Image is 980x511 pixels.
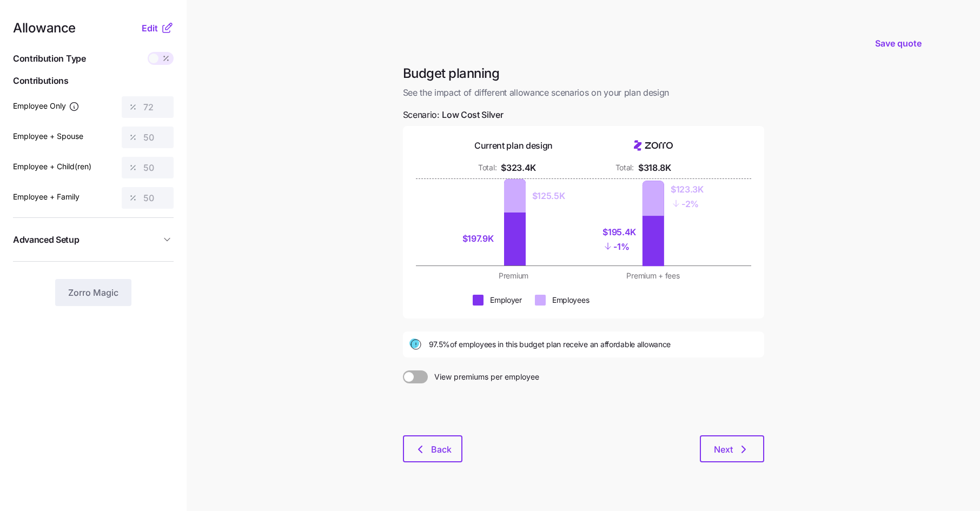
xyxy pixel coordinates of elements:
[13,22,76,35] span: Allowance
[403,65,764,82] h1: Budget planning
[615,162,634,173] div: Total:
[13,161,91,172] label: Employee + Child(ren)
[671,196,704,211] div: - 2%
[602,225,636,239] div: $195.4K
[403,435,462,462] button: Back
[55,279,131,306] button: Zorro Magic
[490,295,522,306] div: Employer
[142,22,158,35] span: Edit
[474,139,553,152] div: Current plan design
[429,339,671,350] span: 97.5% of employees in this budget plan receive an affordable allowance
[590,270,717,281] div: Premium + fees
[13,100,80,112] label: Employee Only
[442,108,503,122] span: Low Cost Silver
[403,108,504,122] span: Scenario:
[552,295,589,306] div: Employees
[501,161,536,175] div: $323.4K
[68,286,118,299] span: Zorro Magic
[451,270,577,281] div: Premium
[13,52,86,65] span: Contribution Type
[13,233,80,247] span: Advanced Setup
[13,74,174,88] span: Contributions
[403,86,764,99] span: See the impact of different allowance scenarios on your plan design
[714,443,733,456] span: Next
[428,370,539,383] span: View premiums per employee
[431,443,452,456] span: Back
[866,28,930,58] button: Save quote
[462,232,498,245] div: $197.9K
[671,183,704,196] div: $123.3K
[532,189,565,203] div: $125.5K
[638,161,671,175] div: $318.8K
[13,130,83,142] label: Employee + Spouse
[13,191,80,203] label: Employee + Family
[602,239,636,254] div: - 1%
[13,227,174,253] button: Advanced Setup
[875,37,922,50] span: Save quote
[478,162,496,173] div: Total:
[700,435,764,462] button: Next
[142,22,161,35] button: Edit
